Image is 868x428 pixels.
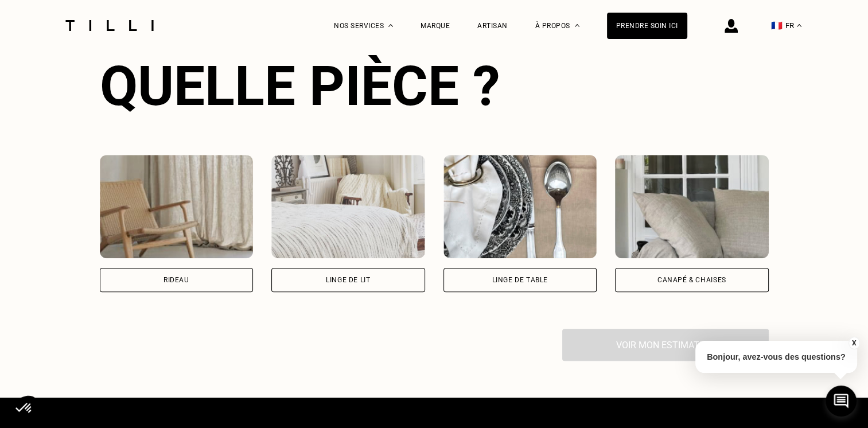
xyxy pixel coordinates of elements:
[607,13,687,39] a: Prendre soin ici
[100,155,254,258] img: Tilli retouche votre Rideau
[725,19,738,33] img: icône connexion
[771,20,783,31] span: 🇫🇷
[477,22,508,30] a: Artisan
[326,277,370,283] div: Linge de lit
[443,155,597,258] img: Tilli retouche votre Linge de table
[61,20,158,31] img: Logo du service de couturière Tilli
[695,341,857,373] p: Bonjour, avez-vous des questions?
[797,24,801,27] img: menu déroulant
[848,337,859,349] button: X
[388,24,393,27] img: Menu déroulant
[657,277,726,283] div: Canapé & chaises
[164,277,189,283] div: Rideau
[271,155,425,258] img: Tilli retouche votre Linge de lit
[492,277,548,283] div: Linge de table
[575,24,579,27] img: Menu déroulant à propos
[100,54,769,118] div: Quelle pièce ?
[421,22,450,30] a: Marque
[615,155,769,258] img: Tilli retouche votre Canapé & chaises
